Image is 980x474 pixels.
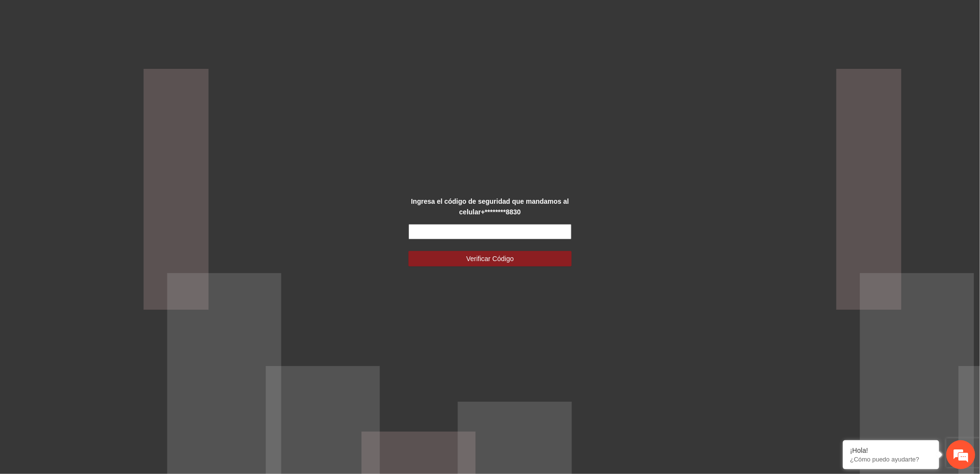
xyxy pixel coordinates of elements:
[411,197,569,216] strong: Ingresa el código de seguridad que mandamos al celular +********8830
[5,263,183,297] textarea: Escriba su mensaje y pulse “Intro”
[158,5,181,28] div: Minimizar ventana de chat en vivo
[850,447,932,454] div: ¡Hola!
[50,49,162,62] div: Chatee con nosotros ahora
[56,129,133,226] span: Estamos en línea.
[850,456,932,463] p: ¿Cómo puedo ayudarte?
[466,253,514,264] span: Verificar Código
[408,251,572,266] button: Verificar Código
